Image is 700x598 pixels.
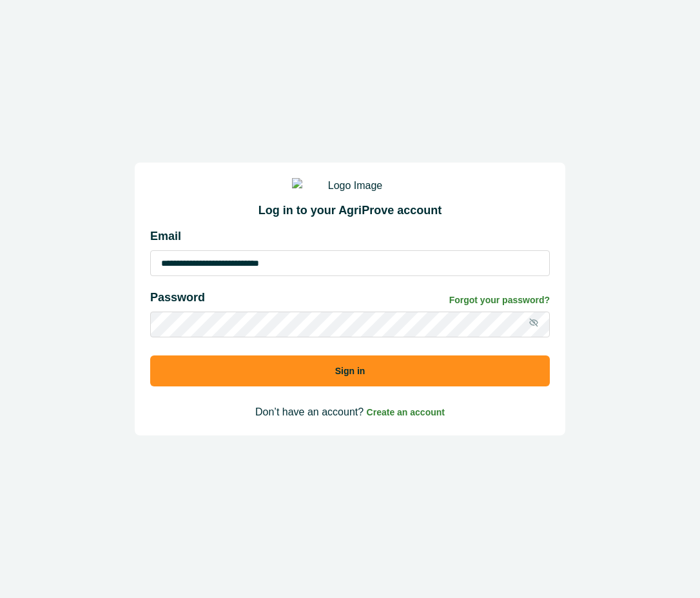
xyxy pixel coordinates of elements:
[449,294,550,307] a: Forgot your password?
[150,404,550,420] p: Don’t have an account?
[150,289,205,306] p: Password
[292,178,408,194] img: Logo Image
[150,228,550,245] p: Email
[367,406,445,417] a: Create an account
[150,204,550,218] h2: Log in to your AgriProve account
[150,355,550,386] button: Sign in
